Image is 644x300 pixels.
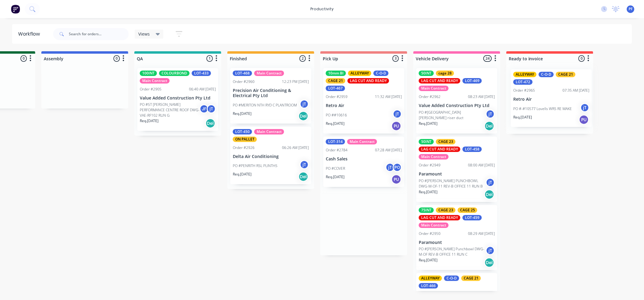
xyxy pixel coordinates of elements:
[138,31,150,37] span: Views
[69,28,129,40] input: Search for orders...
[18,30,43,38] div: Workflow
[629,6,633,12] span: PF
[11,5,20,14] img: Factory
[307,5,337,14] div: productivity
